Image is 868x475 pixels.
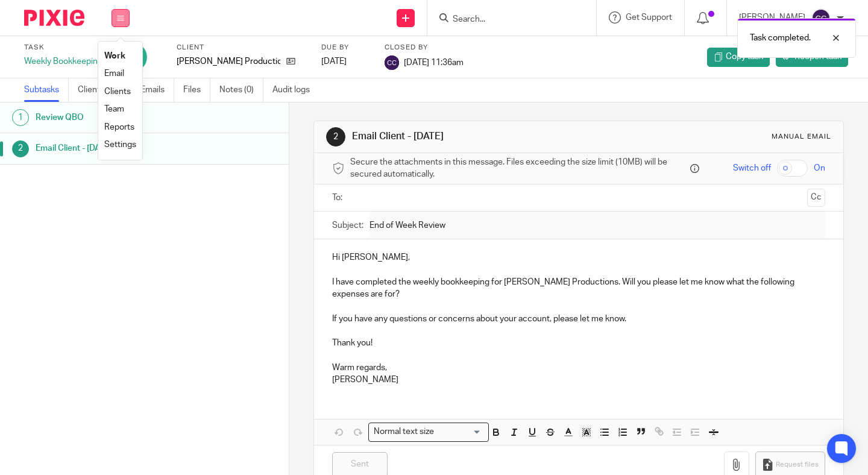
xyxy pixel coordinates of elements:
[776,460,819,470] span: Request files
[321,43,370,52] label: Due by
[326,127,345,146] div: 2
[219,78,263,102] a: Notes (0)
[404,58,464,66] span: [DATE] 11:36am
[733,162,771,174] span: Switch off
[104,123,134,131] a: Reports
[385,43,464,52] label: Closed by
[332,337,825,349] p: Thank you!
[104,87,131,96] a: Clients
[104,140,136,149] a: Settings
[24,10,84,26] img: Pixie
[332,251,825,263] p: Hi [PERSON_NAME],
[24,78,69,102] a: Subtasks
[332,192,345,204] label: To:
[36,109,197,127] h1: Review QBO
[140,78,174,102] a: Emails
[104,69,124,78] a: Email
[350,156,687,181] span: Secure the attachments in this message. Files exceeding the size limit (10MB) will be secured aut...
[78,78,131,102] a: Client tasks
[750,32,811,44] p: Task completed.
[385,55,399,70] img: svg%3E
[438,426,482,438] input: Search for option
[807,189,825,207] button: Cc
[36,139,197,157] h1: Email Client - [DATE]
[332,276,825,301] p: I have completed the weekly bookkeeping for [PERSON_NAME] Productions. Will you please let me kno...
[24,43,102,52] label: Task
[12,109,29,126] div: 1
[368,423,489,441] div: Search for option
[332,374,825,386] p: [PERSON_NAME]
[272,78,319,102] a: Audit logs
[371,426,437,438] span: Normal text size
[321,55,370,68] div: [DATE]
[332,313,825,325] p: If you have any questions or concerns about your account, please let me know.
[24,55,102,68] div: Weekly Bookkeeping
[332,362,825,374] p: Warm regards,
[332,219,363,231] label: Subject:
[104,105,124,113] a: Team
[177,43,306,52] label: Client
[104,52,125,60] a: Work
[352,130,605,143] h1: Email Client - [DATE]
[772,132,831,142] div: Manual email
[814,162,825,174] span: On
[183,78,210,102] a: Files
[177,55,280,68] p: [PERSON_NAME] Productions
[811,8,831,28] img: svg%3E
[12,140,29,157] div: 2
